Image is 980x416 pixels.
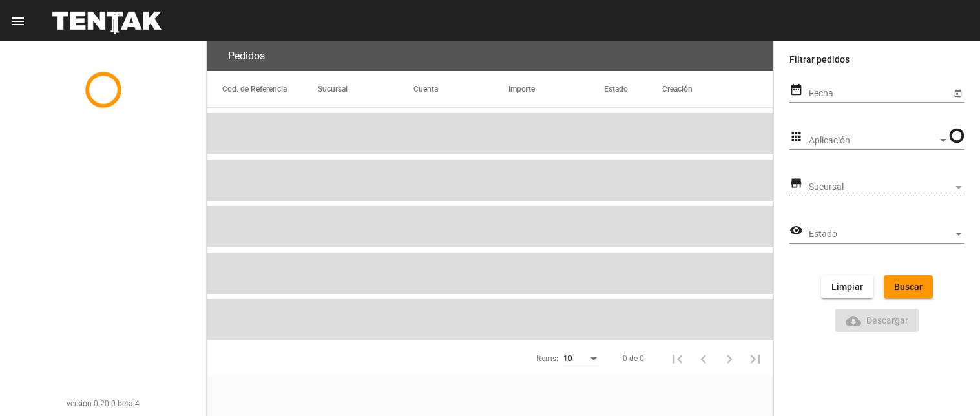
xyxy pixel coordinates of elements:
[604,71,662,107] mat-header-cell: Estado
[809,136,949,146] mat-select: Aplicación
[809,229,953,240] span: Estado
[716,346,742,371] button: Siguiente
[951,86,964,99] button: Open calendar
[835,309,919,332] button: Descargar ReporteDescargar
[789,223,803,238] mat-icon: visibility
[789,176,803,191] mat-icon: store
[809,229,964,240] mat-select: Estado
[563,354,572,363] span: 10
[413,71,509,107] mat-header-cell: Cuenta
[809,182,953,192] span: Sucursal
[10,14,26,29] mat-icon: menu
[742,346,768,371] button: Última
[846,315,909,326] span: Descargar
[563,355,599,364] mat-select: Items:
[809,136,937,146] span: Aplicación
[662,71,773,107] mat-header-cell: Creación
[691,346,716,371] button: Anterior
[228,47,265,65] h3: Pedidos
[207,71,318,107] mat-header-cell: Cod. de Referencia
[537,352,558,365] div: Items:
[665,346,691,371] button: Primera
[846,313,861,329] mat-icon: Descargar Reporte
[809,88,951,99] input: Fecha
[789,52,964,67] label: Filtrar pedidos
[789,82,803,98] mat-icon: date_range
[623,352,644,365] div: 0 de 0
[821,275,873,298] button: Limpiar
[884,275,933,298] button: Buscar
[809,182,964,192] mat-select: Sucursal
[789,129,803,145] mat-icon: apps
[831,282,863,292] span: Limpiar
[207,41,773,71] flou-section-header: Pedidos
[894,282,923,292] span: Buscar
[508,71,604,107] mat-header-cell: Importe
[10,397,196,410] div: version 0.20.0-beta.4
[318,71,413,107] mat-header-cell: Sucursal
